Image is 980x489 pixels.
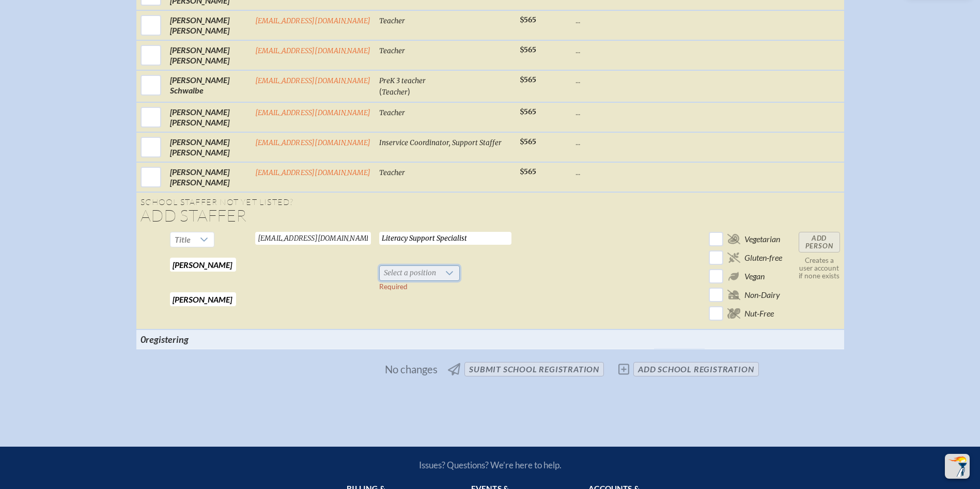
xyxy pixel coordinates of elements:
[255,138,371,147] a: [EMAIL_ADDRESS][DOMAIN_NAME]
[255,17,371,25] a: [EMAIL_ADDRESS][DOMAIN_NAME]
[575,45,650,55] p: ...
[166,132,251,162] td: [PERSON_NAME] [PERSON_NAME]
[255,108,371,117] a: [EMAIL_ADDRESS][DOMAIN_NAME]
[744,234,780,244] span: Vegetarian
[520,75,536,84] span: $565
[947,456,968,477] img: To the top
[520,15,536,24] span: $565
[744,271,765,281] span: Vegan
[575,137,650,147] p: ...
[744,308,774,319] span: Nut-Free
[380,266,440,280] span: Select a position
[255,46,371,55] a: [EMAIL_ADDRESS][DOMAIN_NAME]
[379,108,405,117] span: Teacher
[166,102,251,132] td: [PERSON_NAME] [PERSON_NAME]
[744,290,780,300] span: Non-Dairy
[170,232,195,247] span: Title
[379,232,511,245] input: Job Title for Nametag (40 chars max)
[575,107,650,117] p: ...
[575,75,650,85] p: ...
[385,364,438,375] span: No changes
[520,137,536,146] span: $565
[744,253,782,263] span: Gluten-free
[379,17,405,25] span: Teacher
[382,88,408,97] span: Teacher
[175,234,191,244] span: Title
[136,329,251,349] th: 0
[170,258,236,272] input: First Name
[308,460,672,470] p: Issues? Questions? We’re here to help.
[146,334,189,345] span: registering
[408,86,410,96] span: )
[575,15,650,25] p: ...
[255,232,371,245] input: Email
[166,70,251,102] td: [PERSON_NAME] Schwalbe
[379,86,382,96] span: (
[575,167,650,177] p: ...
[520,107,536,116] span: $565
[166,162,251,192] td: [PERSON_NAME] [PERSON_NAME]
[379,76,426,85] span: PreK 3 teacher
[170,292,236,306] input: Last Name
[520,45,536,54] span: $565
[945,454,970,479] button: Scroll Top
[379,168,405,177] span: Teacher
[166,40,251,70] td: [PERSON_NAME] [PERSON_NAME]
[379,138,502,147] span: Inservice Coordinator, Support Staffer
[799,257,840,280] p: Creates a user account if none exists
[379,282,408,291] label: Required
[379,46,405,55] span: Teacher
[166,10,251,40] td: [PERSON_NAME] [PERSON_NAME]
[255,168,371,177] a: [EMAIL_ADDRESS][DOMAIN_NAME]
[520,167,536,176] span: $565
[255,76,371,85] a: [EMAIL_ADDRESS][DOMAIN_NAME]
